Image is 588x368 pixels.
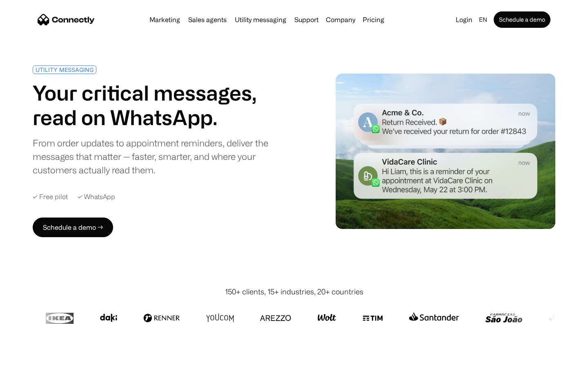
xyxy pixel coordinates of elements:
aside: Language selected: English [8,353,49,365]
a: Login [452,14,476,25]
a: Schedule a demo → [33,218,113,237]
a: Pricing [359,16,388,23]
div: Company [326,14,355,25]
div: 150+ clients, 15+ industries, 20+ countries [225,286,363,297]
ul: Language list [16,354,49,365]
a: Marketing [146,16,183,23]
a: Sales agents [185,16,230,23]
div: From order updates to appointment reminders, deliver the messages that matter — faster, smarter, ... [33,136,291,177]
div: ✓ WhatsApp [78,193,115,201]
div: en [479,14,487,25]
a: Utility messaging [232,16,290,23]
a: Schedule a demo [494,11,550,28]
div: ✓ Free pilot [33,193,68,201]
a: Support [291,16,322,23]
h1: Your critical messages, read on WhatsApp. [33,81,291,130]
div: UTILITY MESSAGING [36,67,94,73]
